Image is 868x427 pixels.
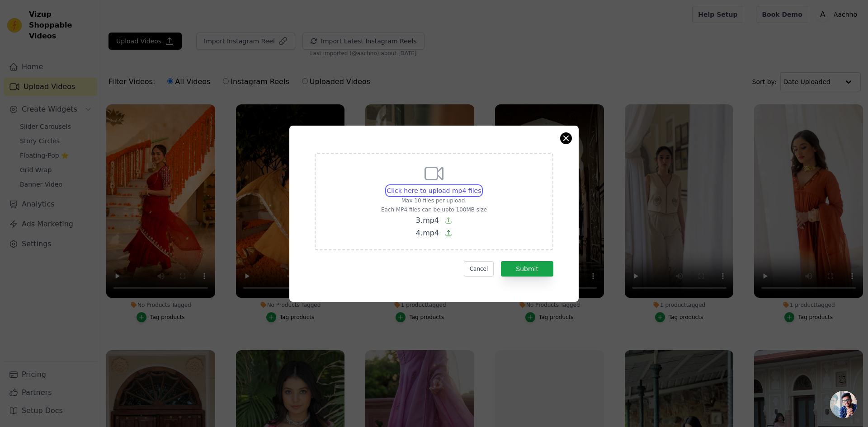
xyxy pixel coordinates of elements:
[381,197,487,204] p: Max 10 files per upload.
[387,187,481,194] span: Click here to upload mp4 files
[381,206,487,213] p: Each MP4 files can be upto 100MB size
[561,133,571,144] button: Close modal
[830,391,857,418] div: Open chat
[464,261,494,277] button: Cancel
[416,216,439,225] span: 3.mp4
[501,261,553,277] button: Submit
[416,229,439,237] span: 4.mp4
